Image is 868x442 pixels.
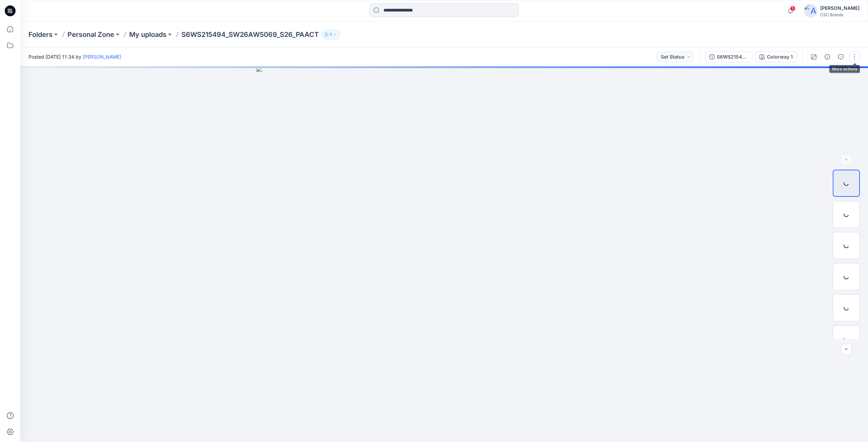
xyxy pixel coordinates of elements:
img: eyJhbGciOiJIUzI1NiIsImtpZCI6IjAiLCJzbHQiOiJzZXMiLCJ0eXAiOiJKV1QifQ.eyJkYXRhIjp7InR5cGUiOiJzdG9yYW... [256,66,632,442]
div: [PERSON_NAME] [820,4,860,12]
a: [PERSON_NAME] [83,54,121,60]
span: 1 [790,6,795,11]
p: S6WS215494_SW26AW5069_S26_PAACT [181,30,319,39]
a: Personal Zone [67,30,114,39]
button: 1 [321,30,340,39]
div: Colorway 1 [767,53,793,61]
span: Posted [DATE] 11:34 by [28,53,121,60]
div: S6WS215494_SW26AW5069_S26_PAACT_VFA [717,53,748,61]
button: S6WS215494_SW26AW5069_S26_PAACT_VFA [705,51,752,62]
button: Details [822,51,833,62]
div: CSC Brands [820,12,860,17]
button: Colorway 1 [755,51,797,62]
a: Folders [28,30,53,39]
p: 1 [330,31,332,38]
a: My uploads [129,30,166,39]
img: avatar [804,4,817,18]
